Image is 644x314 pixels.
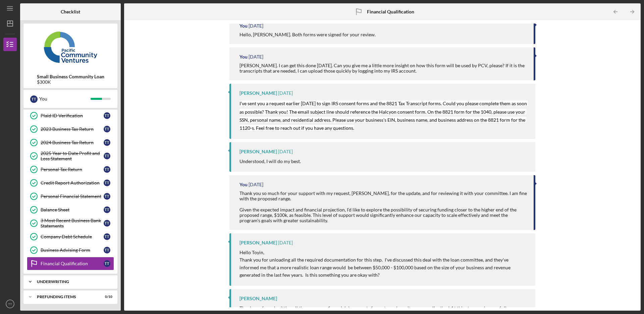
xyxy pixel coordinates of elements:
[104,220,110,227] div: T T
[41,194,104,199] div: Personal Financial Statement
[41,113,104,118] div: Plaid ID Verification
[27,230,114,243] a: Company Debt ScheduleTT
[27,163,114,176] a: Personal Tax ReturnTT
[41,126,104,132] div: 2023 Business Tax Return
[239,32,376,37] div: Hello, [PERSON_NAME]. Both forms were signed for your review.
[239,149,277,154] div: [PERSON_NAME]
[23,27,117,67] img: Product logo
[239,191,527,223] div: Thank you so much for your support with my request, [PERSON_NAME], for the update, and for review...
[8,302,12,306] text: TT
[27,149,114,163] a: 2025 Year to Date Profit and Loss StatementTT
[39,93,91,105] div: You
[41,151,104,161] div: 2025 Year to Date Profit and Loss Statement
[239,23,248,29] div: You
[239,90,277,96] div: [PERSON_NAME]
[27,176,114,190] a: Credit Report AuthorizationTT
[239,54,248,60] div: You
[239,256,529,279] p: Thank you for unloading all the required documentation for this step. I've discussed this deal wi...
[104,112,110,119] div: T T
[249,182,263,187] time: 2025-07-11 20:23
[30,95,38,103] div: T T
[41,247,104,253] div: Business Advising Form
[239,63,527,74] div: [PERSON_NAME]. I can get this done [DATE]. Can you give me a little more insight on how this form...
[27,203,114,217] a: Balance SheetTT
[27,122,114,136] a: 2023 Business Tax ReturnTT
[27,243,114,257] a: Business Advising FormTT
[239,182,248,187] div: You
[278,240,293,245] time: 2025-07-11 19:43
[104,180,110,186] div: T T
[3,297,17,311] button: TT
[249,54,263,60] time: 2025-07-18 19:37
[27,217,114,230] a: 3 Most Recent Business Bank StatementsTT
[27,109,114,122] a: Plaid ID VerificationTT
[37,295,96,299] div: Prefunding Items
[100,295,112,299] div: 0 / 10
[239,158,301,165] p: Understood, I will do my best.
[41,261,104,266] div: Financial Qualification
[41,207,104,212] div: Balance Sheet
[41,218,104,229] div: 3 Most Recent Business Bank Statements
[104,193,110,200] div: T T
[367,9,414,14] b: Financial Qualification
[27,257,114,270] a: Financial QualificationTT
[104,139,110,146] div: T T
[104,260,110,267] div: T T
[37,74,104,79] b: Small Business Community Loan
[239,296,277,301] div: [PERSON_NAME]
[239,249,529,256] p: Hello Toyin,
[41,234,104,239] div: Company Debt Schedule
[104,206,110,213] div: T T
[239,101,528,131] mark: I've sent you a request earlier [DATE] to sign IRS consent forms and the 8821 Tax Transcript form...
[239,240,277,245] div: [PERSON_NAME]
[61,9,80,14] b: Checklist
[104,247,110,253] div: T T
[27,190,114,203] a: Personal Financial StatementTT
[278,90,293,96] time: 2025-07-18 19:02
[104,153,110,159] div: T T
[104,233,110,240] div: T T
[41,180,104,186] div: Credit Report Authorization
[41,167,104,172] div: Personal Tax Return
[278,149,293,154] time: 2025-07-17 23:58
[249,23,263,29] time: 2025-07-18 20:03
[41,140,104,145] div: 2024 Business Tax Return
[27,136,114,149] a: 2024 Business Tax ReturnTT
[104,166,110,173] div: T T
[104,126,110,132] div: T T
[37,79,104,85] div: $300K
[37,280,109,284] div: Underwriting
